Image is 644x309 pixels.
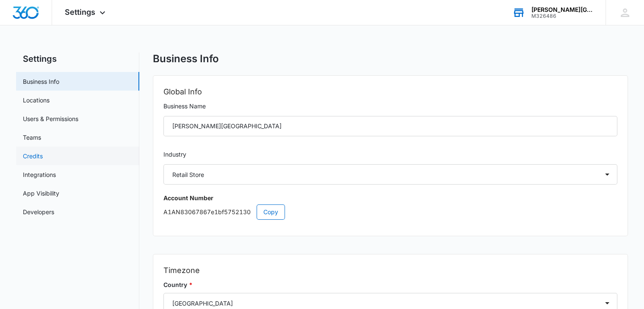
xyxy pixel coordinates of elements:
p: A1AN83067867e1bf5752130 [163,204,617,220]
label: Industry [163,150,617,159]
a: Locations [23,96,50,105]
a: Business Info [23,77,59,86]
a: Integrations [23,170,56,179]
span: Copy [263,207,278,217]
a: Teams [23,133,41,142]
a: App Visibility [23,189,59,198]
strong: Account Number [163,194,213,201]
h2: Timezone [163,265,617,276]
h1: Business Info [153,52,219,65]
h2: Settings [16,52,139,65]
a: Developers [23,207,54,216]
a: Users & Permissions [23,114,78,123]
div: account id [531,13,593,19]
h2: Global Info [163,86,617,98]
a: Credits [23,152,43,160]
span: Settings [65,8,95,17]
label: Business Name [163,102,617,111]
div: account name [531,6,593,13]
button: Copy [257,204,285,220]
label: Country [163,280,617,290]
